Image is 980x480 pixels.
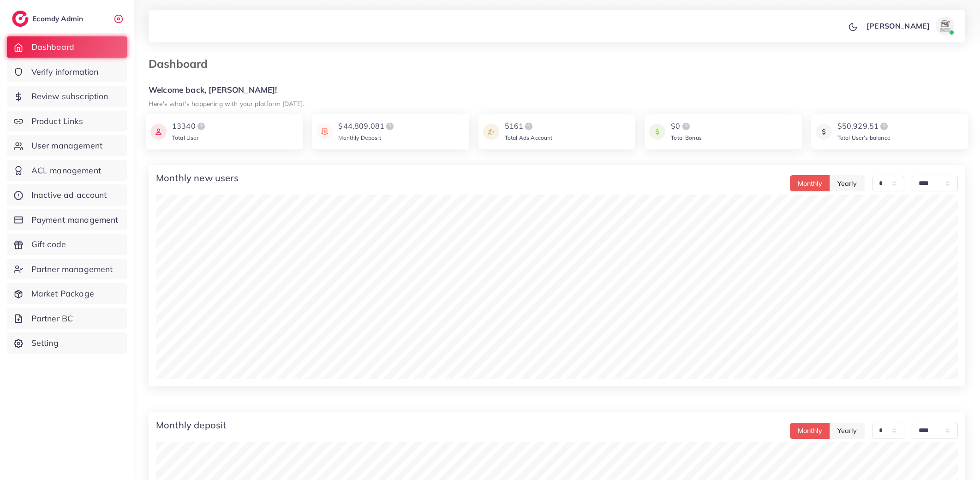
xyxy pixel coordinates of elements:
img: logo [523,121,534,132]
a: Dashboard [7,36,127,58]
h4: Monthly deposit [156,420,226,431]
img: avatar [936,17,954,35]
div: $50,929.51 [837,121,890,132]
p: [PERSON_NAME] [866,20,930,31]
button: Monthly [790,423,830,439]
span: Total User’s balance [837,134,890,141]
h4: Monthly new users [156,172,239,184]
span: Total User [172,134,199,141]
span: Partner BC [31,313,73,325]
img: logo [196,121,207,132]
button: Yearly [830,175,865,191]
img: logo [878,121,890,132]
a: User management [7,135,127,156]
img: icon payment [317,121,333,142]
h2: Ecomdy Admin [32,14,85,23]
div: $44,809.081 [338,121,395,132]
h5: Welcome back, [PERSON_NAME]! [149,85,965,95]
span: ACL management [31,165,101,177]
span: Review subscription [31,90,108,102]
img: logo [681,121,692,132]
button: Monthly [790,175,830,191]
div: 5161 [505,121,553,132]
span: Market Package [31,288,94,300]
a: Setting [7,332,127,354]
a: Payment management [7,209,127,231]
img: icon payment [150,121,167,142]
span: Gift code [31,238,66,250]
a: logoEcomdy Admin [12,11,85,27]
a: Partner BC [7,308,127,329]
a: ACL management [7,160,127,181]
span: Dashboard [31,41,74,53]
small: Here's what's happening with your platform [DATE]. [149,100,304,107]
span: Total Bonus [671,134,702,141]
a: Verify information [7,61,127,83]
span: Product Links [31,115,83,127]
a: [PERSON_NAME]avatar [861,17,958,35]
a: Product Links [7,111,127,132]
a: Gift code [7,234,127,255]
img: icon payment [483,121,499,142]
a: Partner management [7,259,127,280]
img: logo [384,121,395,132]
img: icon payment [649,121,665,142]
span: Partner management [31,263,113,275]
a: Market Package [7,283,127,304]
span: Monthly Deposit [338,134,381,141]
a: Inactive ad account [7,184,127,206]
div: 13340 [172,121,207,132]
div: $0 [671,121,702,132]
a: Review subscription [7,86,127,107]
span: Total Ads Account [505,134,553,141]
button: Yearly [830,423,865,439]
img: icon payment [816,121,832,142]
span: Verify information [31,66,99,78]
span: Inactive ad account [31,189,107,201]
h3: Dashboard [149,57,215,71]
span: User management [31,140,102,152]
span: Setting [31,337,59,349]
span: Payment management [31,214,119,226]
img: logo [12,11,29,27]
